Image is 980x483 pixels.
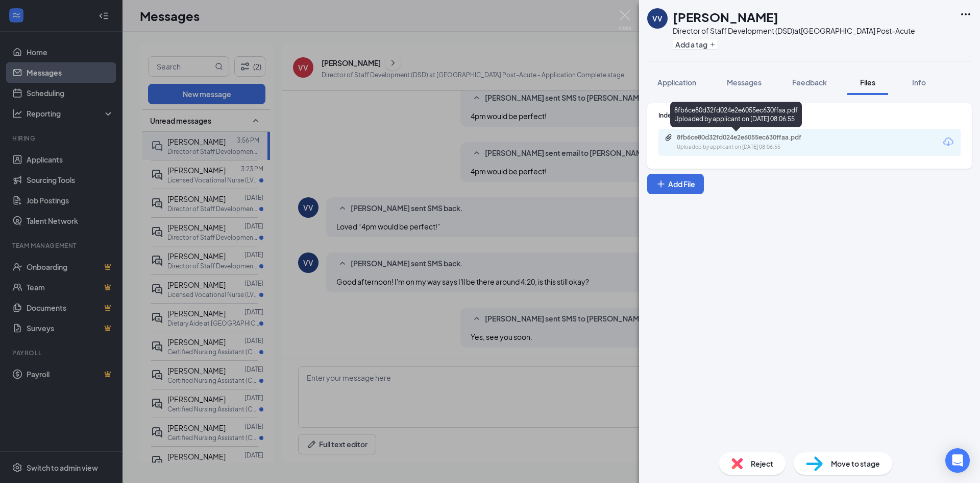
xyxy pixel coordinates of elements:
[945,448,970,473] div: Open Intercom Messenger
[673,39,718,50] button: PlusAdd a tag
[673,26,915,36] div: Director of Staff Development (DSD) at [GEOGRAPHIC_DATA] Post-Acute
[912,78,926,87] span: Info
[727,78,762,87] span: Messages
[942,136,954,148] svg: Download
[647,174,704,194] button: Add FilePlus
[677,143,830,151] div: Uploaded by applicant on [DATE] 08:06:55
[751,458,773,469] span: Reject
[658,111,961,120] div: Indeed Resume
[652,13,663,24] div: VV
[677,133,820,142] div: 8fb6ce80d32fd024e2e6055ec630ffaa.pdf
[665,133,830,151] a: Paperclip8fb6ce80d32fd024e2e6055ec630ffaa.pdfUploaded by applicant on [DATE] 08:06:55
[709,41,716,48] svg: Plus
[670,102,802,127] div: 8fb6ce80d32fd024e2e6055ec630ffaa.pdf Uploaded by applicant on [DATE] 08:06:55
[673,8,778,26] h1: [PERSON_NAME]
[960,8,972,20] svg: Ellipses
[665,133,673,142] svg: Paperclip
[831,458,880,469] span: Move to stage
[860,78,875,87] span: Files
[656,179,666,189] svg: Plus
[792,78,827,87] span: Feedback
[657,78,696,87] span: Application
